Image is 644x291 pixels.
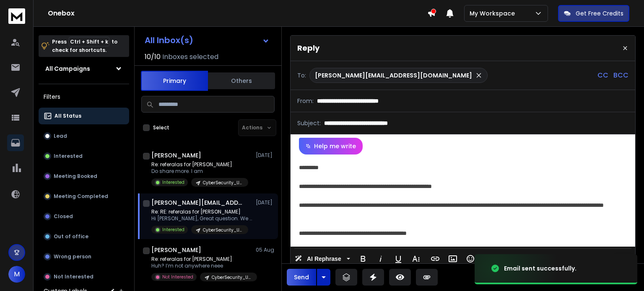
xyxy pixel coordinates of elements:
[54,213,73,220] p: Closed
[145,36,193,44] h1: All Inbox(s)
[151,263,252,269] p: Huh? I’m not anywhere neee
[39,60,129,77] button: All Campaigns
[8,266,25,283] button: M
[39,188,129,205] button: Meeting Completed
[145,52,161,62] span: 10 / 10
[138,32,276,49] button: All Inbox(s)
[54,133,67,139] p: Lead
[613,70,628,80] p: BCC
[151,151,201,160] h1: [PERSON_NAME]
[39,208,129,225] button: Closed
[151,215,252,222] p: Hi [PERSON_NAME], Great question. We work on
[287,269,316,286] button: Send
[8,8,25,24] img: logo
[39,268,129,285] button: Not Interested
[39,148,129,165] button: Interested
[54,253,91,260] p: Wrong person
[597,70,608,80] p: CC
[504,264,576,273] div: Email sent successfully.
[39,128,129,144] button: Lead
[293,250,352,267] button: AI Rephrase
[48,8,427,18] h1: Onebox
[355,250,371,267] button: Bold (Ctrl+B)
[151,198,244,207] h1: [PERSON_NAME][EMAIL_ADDRESS][DOMAIN_NAME]
[297,71,306,80] p: To:
[54,233,88,240] p: Out of office
[39,248,129,265] button: Wrong person
[408,250,424,267] button: More Text
[54,153,83,160] p: Interested
[153,124,169,131] label: Select
[52,38,117,54] p: Press to check for shortcuts.
[203,227,243,233] p: CyberSecurity_USA
[54,193,108,200] p: Meeting Completed
[427,250,443,267] button: Insert Link (Ctrl+K)
[162,52,218,62] h3: Inboxes selected
[212,274,252,281] p: CyberSecurity_USA
[390,250,406,267] button: Underline (Ctrl+U)
[256,199,275,206] p: [DATE]
[39,168,129,185] button: Meeting Booked
[45,64,90,73] h1: All Campaigns
[470,9,518,18] p: My Workspace
[55,113,81,119] p: All Status
[208,72,275,90] button: Others
[151,256,252,263] p: Re: referalas for [PERSON_NAME]
[151,246,201,254] h1: [PERSON_NAME]
[373,250,389,267] button: Italic (Ctrl+I)
[297,97,314,105] p: From:
[151,168,248,175] p: Do share more. I am
[54,173,97,180] p: Meeting Booked
[305,255,343,263] span: AI Rephrase
[297,119,321,127] p: Subject:
[256,247,275,253] p: 05 Aug
[315,71,472,80] p: [PERSON_NAME][EMAIL_ADDRESS][DOMAIN_NAME]
[558,5,629,22] button: Get Free Credits
[54,273,93,280] p: Not Interested
[299,138,363,155] button: Help me write
[39,108,129,124] button: All Status
[69,37,109,46] span: Ctrl + Shift + k
[445,250,461,267] button: Insert Image (Ctrl+P)
[151,161,248,168] p: Re: referalas for [PERSON_NAME]
[39,228,129,245] button: Out of office
[162,227,184,233] p: Interested
[203,180,243,186] p: CyberSecurity_USA
[39,91,129,103] h3: Filters
[462,250,478,267] button: Emoticons
[141,71,208,91] button: Primary
[297,42,319,54] p: Reply
[576,9,623,18] p: Get Free Credits
[151,209,252,215] p: Re: RE: referalas for [PERSON_NAME]
[256,152,275,159] p: [DATE]
[162,274,193,280] p: Not Interested
[162,179,184,185] p: Interested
